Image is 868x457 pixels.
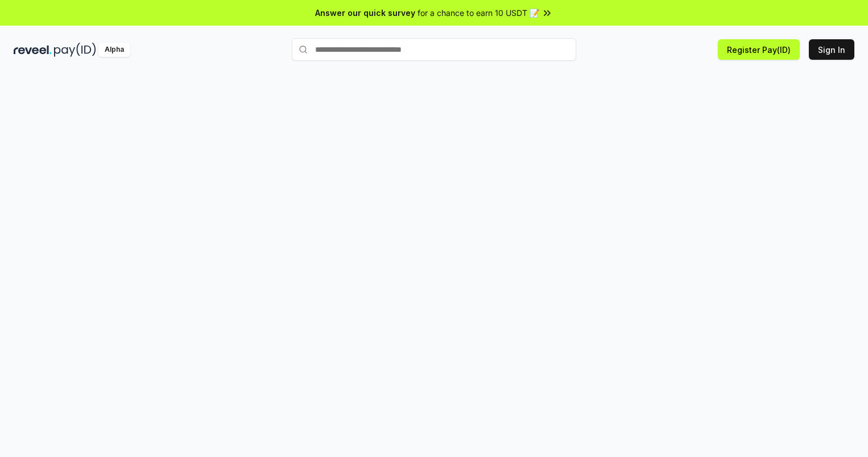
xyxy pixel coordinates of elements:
[418,7,539,19] span: for a chance to earn 10 USDT 📝
[809,39,854,60] button: Sign In
[98,43,130,57] div: Alpha
[14,43,52,57] img: reveel_dark
[718,39,800,60] button: Register Pay(ID)
[54,43,96,57] img: pay_id
[315,7,415,19] span: Answer our quick survey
